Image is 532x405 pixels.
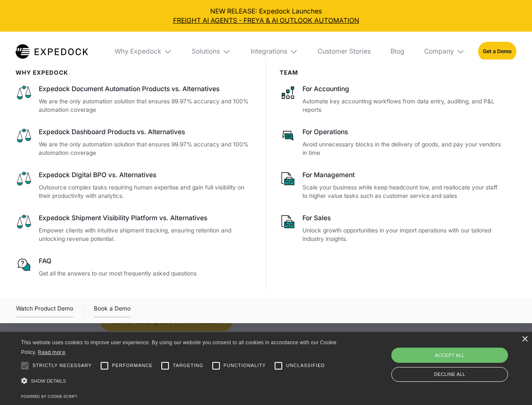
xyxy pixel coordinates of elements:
a: Expedock Digital BPO vs. AlternativesOutsource complex tasks requiring human expertise and gain f... [16,170,253,200]
p: Avoid unnecessary blocks in the delivery of goods, and pay your vendors in time [302,140,503,157]
div: Watch Product Demo [16,304,73,317]
div: FAQ [39,256,253,266]
a: Blog [384,32,411,71]
p: We are the only automation solution that ensures 99.97% accuracy and 100% automation coverage [39,140,253,157]
span: Performance [112,362,153,369]
p: Unlock growth opportunities in your import operations with our tailored industry insights. [302,226,503,243]
p: Automate key accounting workflows from data entry, auditing, and P&L reports [302,97,503,114]
div: Company [424,47,454,56]
span: Targeting [173,362,203,369]
div: Expedock Digital BPO vs. Alternatives [39,170,253,180]
a: Expedock Document Automation Products vs. AlternativesWe are the only automation solution that en... [16,84,253,114]
div: Expedock Dashboard Products vs. Alternatives [39,127,253,137]
div: Team [280,69,503,76]
iframe: Chat Widget [392,314,532,405]
a: For AccountingAutomate key accounting workflows from data entry, auditing, and P&L reports [280,84,503,114]
div: Integrations [251,47,287,56]
div: Show details [21,375,340,387]
p: Empower clients with intuitive shipment tracking, ensuring retention and unlocking revenue potent... [39,226,253,243]
div: Why Expedock [108,32,179,71]
a: FAQGet all the answers to our most frequently asked questions [16,256,253,278]
span: Strictly necessary [32,362,92,369]
span: Show details [31,378,66,383]
div: Why Expedock [115,47,161,56]
a: FREIGHT AI AGENTS - FREYA & AI OUTLOOK AUTOMATION [7,16,526,25]
div: For Sales [302,213,503,223]
a: Book a Demo [94,304,131,317]
div: Solutions [192,47,220,56]
div: Expedock Document Automation Products vs. Alternatives [39,84,253,94]
p: We are the only automation solution that ensures 99.97% accuracy and 100% automation coverage [39,97,253,114]
p: Scale your business while keep headcount low, and reallocate your staff to higher value tasks suc... [302,183,503,200]
div: Company [417,32,471,71]
a: For OperationsAvoid unnecessary blocks in the delivery of goods, and pay your vendors in time [280,127,503,157]
div: For Operations [302,127,503,137]
p: Get all the answers to our most frequently asked questions [39,269,253,278]
a: Get a Demo [478,42,516,61]
a: Expedock Dashboard Products vs. AlternativesWe are the only automation solution that ensures 99.9... [16,127,253,157]
span: This website uses cookies to improve user experience. By using our website you consent to all coo... [21,340,337,355]
a: Customer Stories [311,32,377,71]
div: Integrations [244,32,305,71]
a: Read more [38,349,65,355]
p: Outsource complex tasks requiring human expertise and gain full visibility on their productivity ... [39,183,253,200]
a: Expedock Shipment Visibility Platform vs. AlternativesEmpower clients with intuitive shipment tra... [16,213,253,243]
a: Powered by cookie-script [21,394,78,399]
span: Functionality [224,362,266,369]
a: For SalesUnlock growth opportunities in your import operations with our tailored industry insights. [280,213,503,243]
a: For ManagementScale your business while keep headcount low, and reallocate your staff to higher v... [280,170,503,200]
div: For Management [302,170,503,180]
span: Unclassified [286,362,325,369]
div: Solutions [185,32,238,71]
div: Expedock Shipment Visibility Platform vs. Alternatives [39,213,253,223]
div: WHy Expedock [16,69,253,76]
a: open lightbox [16,304,73,317]
div: NEW RELEASE: Expedock Launches [7,7,526,25]
div: For Accounting [302,84,503,94]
